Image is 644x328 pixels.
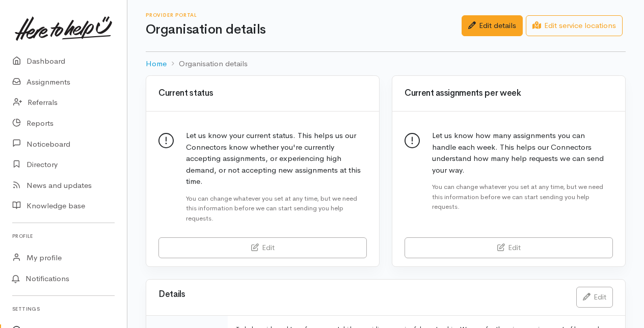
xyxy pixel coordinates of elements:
nav: breadcrumb [146,52,626,76]
h3: Current assignments per week [405,89,613,98]
h1: Organisation details [146,22,462,37]
a: Edit [405,237,613,258]
h3: Current status [158,89,367,98]
a: Edit details [462,15,523,36]
h3: Details [158,290,564,299]
div: You can change whatever you set at any time, but we need this information before we can start sen... [432,182,607,212]
a: Edit service locations [526,15,623,36]
div: You can change whatever you set at any time, but we need this information before we can start sen... [186,194,361,224]
a: Home [146,58,167,70]
h6: Provider Portal [146,12,462,18]
a: Edit [576,287,613,308]
li: Organisation details [167,58,248,70]
div: Let us know how many assignments you can handle each week. This helps our Connectors understand h... [432,130,607,176]
div: Let us know your current status. This helps us our Connectors know whether you're currently accep... [186,130,361,187]
h6: Profile [12,229,115,243]
h6: Settings [12,302,115,316]
a: Edit [158,237,367,258]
